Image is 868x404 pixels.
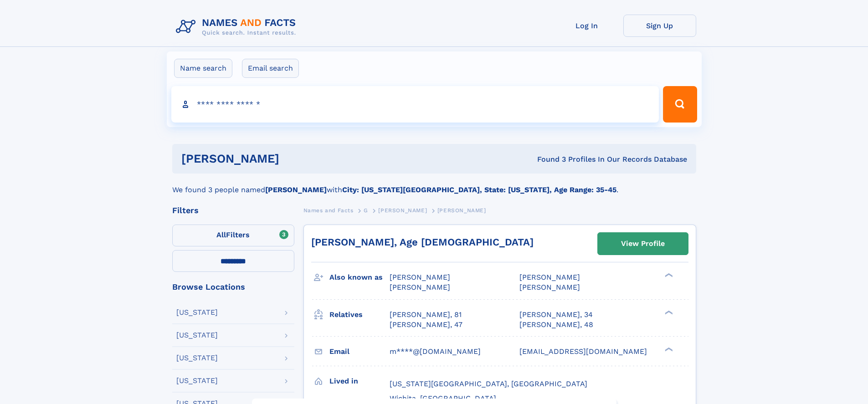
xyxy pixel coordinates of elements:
[172,206,294,215] div: Filters
[181,153,408,164] h1: [PERSON_NAME]
[663,86,697,123] button: Search Button
[390,320,462,330] a: [PERSON_NAME], 47
[364,207,368,214] span: G
[519,273,580,281] span: [PERSON_NAME]
[216,230,226,239] span: All
[378,207,427,214] span: [PERSON_NAME]
[550,15,623,37] a: Log In
[176,377,218,384] div: [US_STATE]
[329,373,390,389] h3: Lived in
[663,346,673,352] div: ❯
[519,347,647,356] span: [EMAIL_ADDRESS][DOMAIN_NAME]
[171,86,659,123] input: search input
[172,225,294,246] label: Filters
[329,344,390,359] h3: Email
[176,309,218,316] div: [US_STATE]
[621,233,665,254] div: View Profile
[364,205,368,216] a: G
[663,309,673,315] div: ❯
[176,354,218,362] div: [US_STATE]
[390,379,587,388] span: [US_STATE][GEOGRAPHIC_DATA], [GEOGRAPHIC_DATA]
[519,310,593,320] a: [PERSON_NAME], 34
[342,185,616,194] b: City: [US_STATE][GEOGRAPHIC_DATA], State: [US_STATE], Age Range: 35-45
[378,205,427,216] a: [PERSON_NAME]
[174,59,232,78] label: Name search
[598,233,688,255] a: View Profile
[329,307,390,322] h3: Relatives
[390,283,450,291] span: [PERSON_NAME]
[519,320,593,330] a: [PERSON_NAME], 48
[663,272,673,278] div: ❯
[303,205,354,216] a: Names and Facts
[176,332,218,339] div: [US_STATE]
[408,154,687,164] div: Found 3 Profiles In Our Records Database
[437,207,486,214] span: [PERSON_NAME]
[265,185,327,194] b: [PERSON_NAME]
[390,394,496,403] span: Wichita, [GEOGRAPHIC_DATA]
[172,283,294,291] div: Browse Locations
[242,59,299,78] label: Email search
[172,174,696,195] div: We found 3 people named with .
[172,15,303,39] img: Logo Names and Facts
[390,273,450,281] span: [PERSON_NAME]
[311,236,534,248] a: [PERSON_NAME], Age [DEMOGRAPHIC_DATA]
[519,283,580,291] span: [PERSON_NAME]
[329,270,390,285] h3: Also known as
[390,310,462,320] a: [PERSON_NAME], 81
[623,15,696,37] a: Sign Up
